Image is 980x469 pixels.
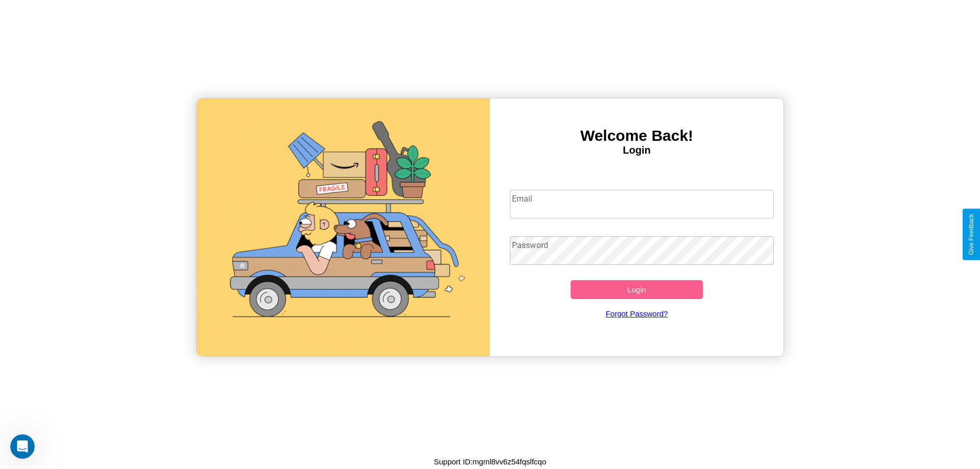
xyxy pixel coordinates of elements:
h3: Welcome Back! [490,127,783,144]
h4: Login [490,144,783,156]
iframe: Intercom live chat [10,434,35,459]
a: Forgot Password? [505,299,769,328]
img: gif [197,98,490,356]
button: Login [571,280,703,299]
p: Support ID: mgml8vv6z54fqslfcqo [434,455,546,468]
div: Give Feedback [968,214,975,255]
